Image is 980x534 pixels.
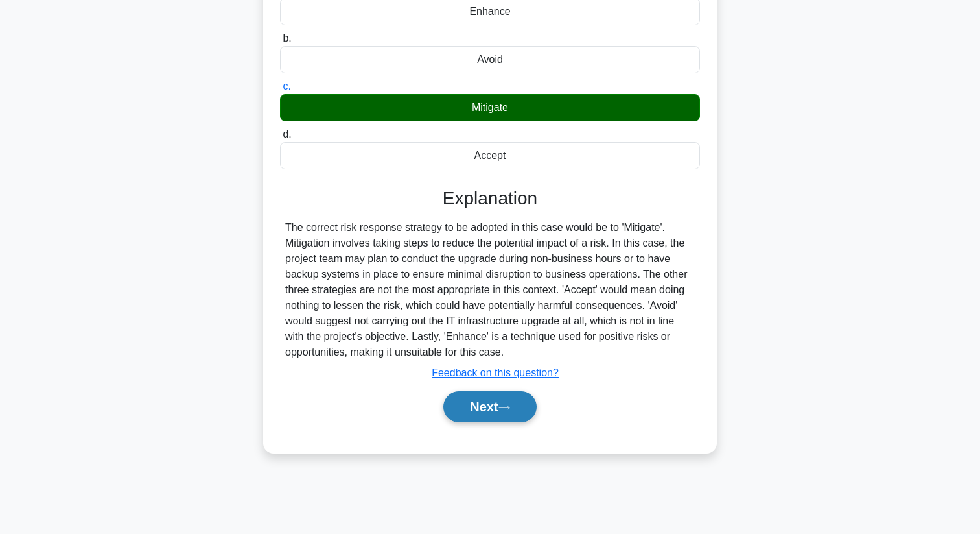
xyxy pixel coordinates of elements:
button: Next [443,391,536,422]
a: Feedback on this question? [432,367,559,378]
span: d. [283,128,291,140]
h3: Explanation [288,188,692,210]
div: Mitigate [280,94,700,121]
div: Accept [280,142,700,169]
div: The correct risk response strategy to be adopted in this case would be to 'Mitigate'. Mitigation ... [285,220,695,360]
span: b. [283,32,291,43]
span: c. [283,80,290,91]
div: Avoid [280,46,700,73]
